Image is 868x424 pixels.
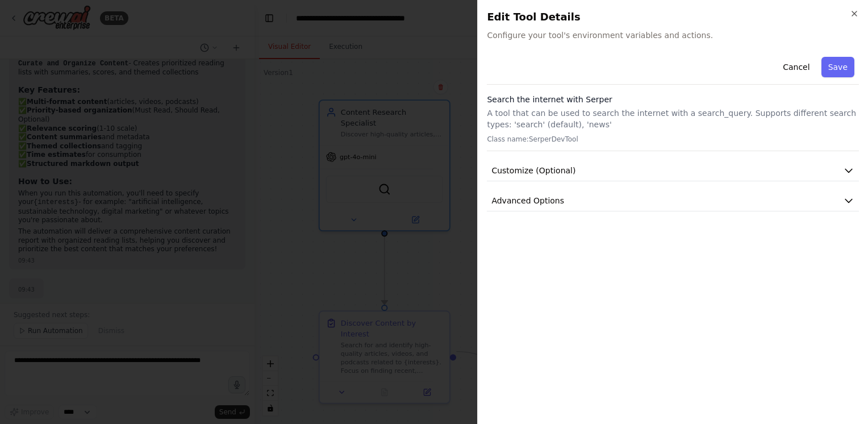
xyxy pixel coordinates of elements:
span: Advanced Options [491,195,564,206]
span: Configure your tool's environment variables and actions. [487,30,859,41]
span: Customize (Optional) [491,165,575,176]
h2: Edit Tool Details [487,9,859,25]
button: Cancel [776,57,816,77]
p: Class name: SerperDevTool [487,135,859,144]
button: Save [821,57,854,77]
p: A tool that can be used to search the internet with a search_query. Supports different search typ... [487,107,859,130]
button: Customize (Optional) [487,160,859,181]
button: Advanced Options [487,190,859,211]
h3: Search the internet with Serper [487,94,859,105]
